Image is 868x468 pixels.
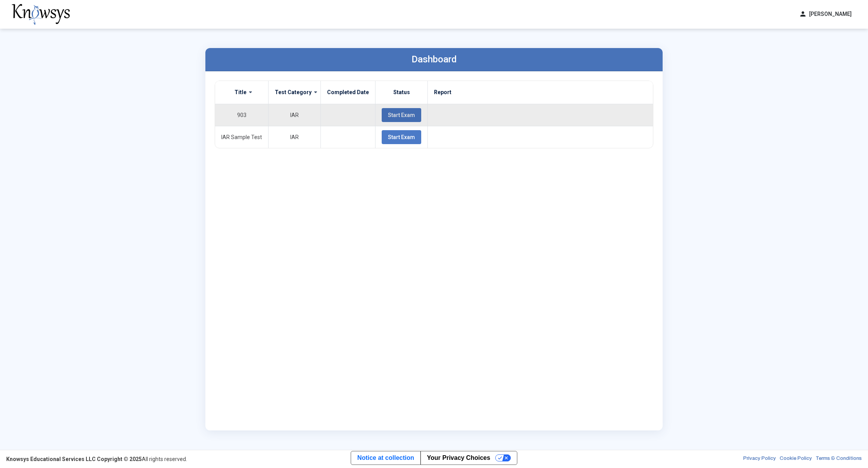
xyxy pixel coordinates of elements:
a: Notice at collection [351,451,420,465]
strong: Knowsys Educational Services LLC Copyright © 2025 [6,456,142,462]
label: Test Category [275,89,312,96]
span: Start Exam [388,134,415,140]
td: IAR [269,104,321,126]
td: 903 [215,104,269,126]
div: All rights reserved. [6,455,187,463]
img: knowsys-logo.png [12,4,70,25]
a: Cookie Policy [780,455,812,463]
a: Privacy Policy [743,455,776,463]
button: person[PERSON_NAME] [794,8,856,21]
a: Terms & Conditions [816,455,862,463]
span: Start Exam [388,112,415,118]
label: Title [234,89,246,96]
span: person [799,10,807,18]
td: IAR [269,126,321,148]
th: Report [428,81,653,104]
label: Dashboard [412,54,457,65]
label: Completed Date [327,89,369,96]
button: Your Privacy Choices [420,451,517,465]
th: Status [375,81,428,104]
td: IAR Sample Test [215,126,269,148]
button: Start Exam [382,108,421,122]
button: Start Exam [382,130,421,144]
